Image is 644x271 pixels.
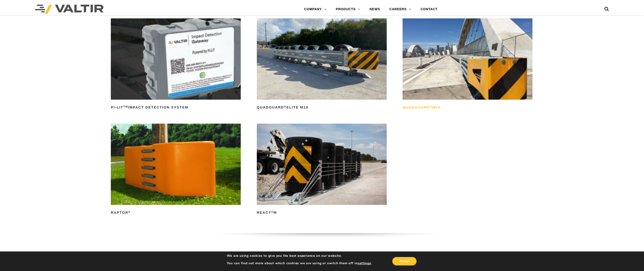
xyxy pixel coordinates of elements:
[403,18,532,111] a: QuadGuard®M10
[430,105,432,108] sup: ®
[123,105,128,108] sup: TM
[257,18,387,111] a: QuadGuard®Elite M10
[111,104,241,111] h2: PI-LIT Impact Detection System
[271,210,273,213] sup: ®
[365,5,385,14] a: NEWS
[331,5,365,14] a: PRODUCTS
[111,18,241,111] a: PI-LITTMImpact Detection System
[385,5,416,14] a: CAREERS
[416,5,442,14] a: CONTACT
[299,5,331,14] a: COMPANY
[227,261,372,265] p: You can find out more about which cookies we are using or switch them off in .
[284,105,286,108] sup: ®
[257,209,387,217] h2: REACT M
[392,257,417,265] button: Accept
[111,209,241,217] h2: RAPTOR
[128,210,131,213] sup: ®
[227,254,372,258] p: We are using cookies to give you the best experience on our website.
[257,124,387,216] a: REACT®M
[358,261,371,265] button: settings
[403,104,532,111] h2: QuadGuard M10
[35,5,104,14] img: Valtir
[111,124,241,216] a: RAPTOR®
[257,104,387,111] h2: QuadGuard Elite M10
